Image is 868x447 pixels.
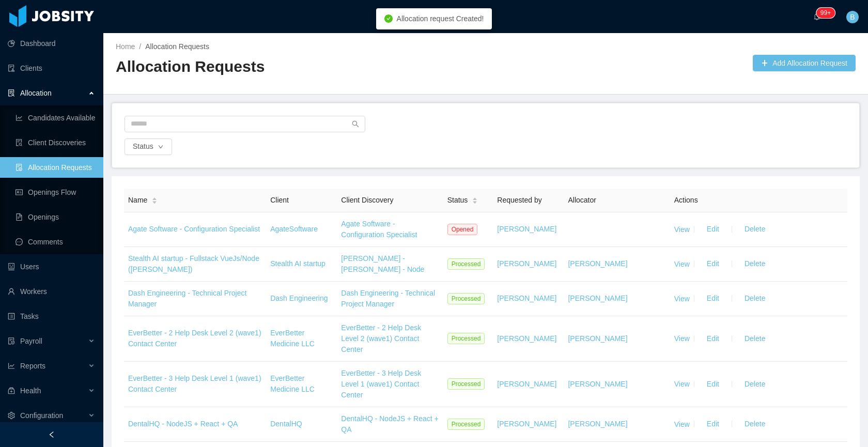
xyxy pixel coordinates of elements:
[568,334,627,343] a: [PERSON_NAME]
[497,334,556,343] a: [PERSON_NAME]
[270,420,302,428] a: DentalHQ
[128,374,261,393] a: EverBetter - 3 Help Desk Level 1 (wave1) Contact Center
[16,132,95,153] a: icon: file-searchClient Discoveries
[568,380,627,388] a: [PERSON_NAME]
[16,207,95,227] a: icon: file-textOpenings
[116,42,135,51] a: Home
[736,416,773,433] button: Delete
[497,259,556,268] a: [PERSON_NAME]
[674,334,690,343] a: View
[341,196,393,204] span: Client Discovery
[270,374,315,393] a: EverBetter Medicine LLC
[341,220,417,239] a: Agate Software - Configuration Specialist
[8,58,95,79] a: icon: auditClients
[270,329,315,348] a: EverBetter Medicine LLC
[497,380,556,388] a: [PERSON_NAME]
[736,290,773,307] button: Delete
[145,42,209,51] span: Allocation Requests
[8,362,15,369] i: icon: line-chart
[397,14,484,23] span: Allocation request Created!
[270,196,289,204] span: Client
[447,293,485,304] span: Processed
[128,420,238,428] a: DentalHQ - NodeJS + React + QA
[699,221,727,238] button: Edit
[270,294,328,302] a: Dash Engineering
[128,329,261,348] a: EverBetter - 2 Help Desk Level 2 (wave1) Contact Center
[674,196,698,204] span: Actions
[151,196,158,203] div: Sort
[384,14,393,23] i: icon: check-circle
[8,89,15,97] i: icon: solution
[8,281,95,302] a: icon: userWorkers
[699,376,727,392] button: Edit
[20,89,52,97] span: Allocation
[341,369,421,399] a: EverBetter - 3 Help Desk Level 1 (wave1) Contact Center
[447,419,485,430] span: Processed
[341,414,438,434] a: DentalHQ - NodeJS + React + QA
[20,387,41,395] span: Health
[736,221,773,238] button: Delete
[116,56,486,78] h2: Allocation Requests
[128,289,246,308] a: Dash Engineering - Technical Project Manager
[447,378,485,390] span: Processed
[128,195,147,206] span: Name
[736,376,773,392] button: Delete
[674,225,690,233] a: View
[128,254,259,273] a: Stealth AI startup - Fullstack VueJs/Node ([PERSON_NAME])
[736,330,773,347] button: Delete
[20,362,45,370] span: Reports
[674,380,690,388] a: View
[270,259,326,268] a: Stealth AI startup
[568,259,627,268] a: [PERSON_NAME]
[270,225,318,233] a: AgateSoftware
[699,290,727,307] button: Edit
[447,333,485,344] span: Processed
[447,224,478,235] span: Opened
[568,294,627,302] a: [PERSON_NAME]
[674,294,690,302] a: View
[850,11,855,23] span: B
[568,196,596,204] span: Allocator
[699,416,727,433] button: Edit
[16,182,95,203] a: icon: idcardOpenings Flow
[8,33,95,54] a: icon: pie-chartDashboard
[341,254,424,273] a: [PERSON_NAME] - [PERSON_NAME] - Node
[352,120,359,128] i: icon: search
[753,55,856,71] button: icon: plusAdd Allocation Request
[736,256,773,272] button: Delete
[16,107,95,128] a: icon: line-chartCandidates Available
[472,196,478,199] i: icon: caret-up
[447,258,485,270] span: Processed
[8,412,15,419] i: icon: setting
[16,232,95,252] a: icon: messageComments
[16,157,95,178] a: icon: file-doneAllocation Requests
[674,420,690,428] a: View
[816,8,835,18] sup: 245
[497,294,556,302] a: [PERSON_NAME]
[472,196,478,203] div: Sort
[568,420,627,428] a: [PERSON_NAME]
[152,200,158,203] i: icon: caret-down
[497,196,541,204] span: Requested by
[813,13,820,20] i: icon: bell
[20,337,42,345] span: Payroll
[128,225,260,233] a: Agate Software - Configuration Specialist
[8,337,15,345] i: icon: file-protect
[8,387,15,394] i: icon: medicine-box
[699,330,727,347] button: Edit
[341,323,421,353] a: EverBetter - 2 Help Desk Level 2 (wave1) Contact Center
[20,411,63,420] span: Configuration
[699,256,727,272] button: Edit
[497,225,556,233] a: [PERSON_NAME]
[125,138,172,155] button: Statusicon: down
[447,195,468,206] span: Status
[139,42,141,51] span: /
[341,289,435,308] a: Dash Engineering - Technical Project Manager
[152,196,158,199] i: icon: caret-up
[8,256,95,277] a: icon: robotUsers
[472,200,478,203] i: icon: caret-down
[674,259,690,268] a: View
[497,420,556,428] a: [PERSON_NAME]
[8,306,95,327] a: icon: profileTasks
